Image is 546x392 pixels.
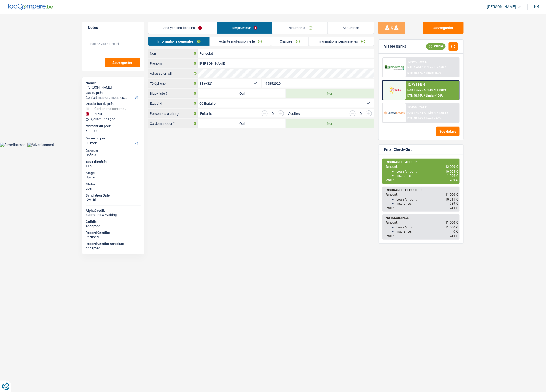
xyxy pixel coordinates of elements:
[408,71,423,75] span: DTI: 40.47%
[86,235,141,239] div: Refused
[288,112,300,115] label: Adultes
[86,224,141,228] div: Accepted
[384,147,412,152] div: Final Check-Out
[86,186,141,191] div: open
[86,117,141,121] div: Ajouter une ligne
[487,5,516,9] span: [PERSON_NAME]
[88,25,138,30] h5: Notes
[105,58,140,67] button: Sauvegarder
[384,85,404,95] img: Cofidis
[408,94,423,97] span: DTI: 40.45%
[86,197,141,202] div: [DATE]
[426,117,442,120] span: Limit: <60%
[427,88,428,92] span: /
[408,60,427,64] div: 12.99% | 246 €
[396,230,458,233] div: Insurance:
[270,112,275,115] div: 0
[450,202,458,205] span: 989 €
[86,164,141,168] div: 11.9
[384,64,404,71] img: AlphaCredit
[200,112,212,115] label: Enfants
[386,216,458,220] div: NO INSURANCE:
[148,59,198,68] label: Prénom
[447,174,458,178] span: 1 096 €
[148,89,198,98] label: Blacklisté ?
[86,160,141,164] div: Taux d'intérêt:
[148,22,217,34] a: Analyse des besoins
[86,129,87,133] span: €
[86,81,141,85] div: Name:
[396,170,458,174] div: Loan Amount:
[386,206,458,210] div: PMT:
[386,165,458,169] div: Amount:
[384,108,404,118] img: Record Credits
[396,226,458,229] div: Loan Amount:
[271,37,309,46] a: Charges
[198,89,286,98] label: Oui
[148,79,198,88] label: Téléphone
[427,66,428,69] span: /
[408,111,426,115] span: NAI: 1 497,5 €
[262,79,374,88] input: 401020304
[86,220,141,224] div: Cofidis:
[396,198,458,201] div: Loan Amount:
[450,206,458,210] span: 241 €
[86,149,141,153] div: Banque:
[445,170,458,174] span: 10 904 €
[386,221,458,224] div: Amount:
[408,117,423,120] span: DTI: 40.36%
[86,193,141,198] div: Simulation Date:
[86,124,139,128] label: Montant du prêt:
[210,37,271,46] a: Activité professionnelle
[86,231,141,235] div: Record Credits:
[86,102,141,106] div: Détails but du prêt
[328,22,374,34] a: Assurance
[272,22,327,34] a: Documents
[386,188,458,192] div: INSURANCE, DEDUCTED:
[445,165,458,169] span: 12 000 €
[445,193,458,197] span: 11 000 €
[386,234,458,238] div: PMT:
[450,234,458,238] span: 241 €
[424,94,425,97] span: /
[86,171,141,175] div: Stage:
[217,22,272,34] a: Emprunteur
[286,89,374,98] label: Non
[429,66,446,69] span: Limit: >850 €
[429,88,446,92] span: Limit: >800 €
[198,119,286,128] label: Oui
[408,83,425,86] div: 12.9% | 246 €
[386,160,458,164] div: INSURANCE, ADDED:
[453,230,458,233] span: 0 €
[86,208,141,213] div: AlphaCredit:
[408,106,427,109] div: 12.45% | 244 €
[86,85,141,90] div: [PERSON_NAME]
[148,99,198,108] label: État civil
[86,153,141,157] div: Cofidis
[86,182,141,187] div: Status:
[86,91,139,95] label: But du prêt:
[436,127,460,136] button: See details
[445,198,458,201] span: 10 011 €
[384,44,406,49] div: Viable banks
[86,175,141,179] div: Upload
[408,66,426,69] span: NAI: 1 494,8 €
[148,49,198,58] label: Nom
[148,109,198,118] label: Personnes à charge
[86,246,141,250] div: Accepted
[386,193,458,197] div: Amount:
[358,112,363,115] div: 0
[445,221,458,224] span: 11 000 €
[426,94,443,97] span: Limit: <100%
[426,43,446,49] div: Viable
[534,4,539,9] div: fr
[309,37,374,46] a: Informations personnelles
[396,202,458,205] div: Insurance:
[112,61,132,64] span: Sauvegarder
[86,213,141,217] div: Submitted & Waiting
[148,37,210,46] a: Informations générales
[27,143,54,147] img: Advertisement
[7,4,53,10] img: TopCompare Logo
[445,226,458,229] span: 11 000 €
[424,117,425,120] span: /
